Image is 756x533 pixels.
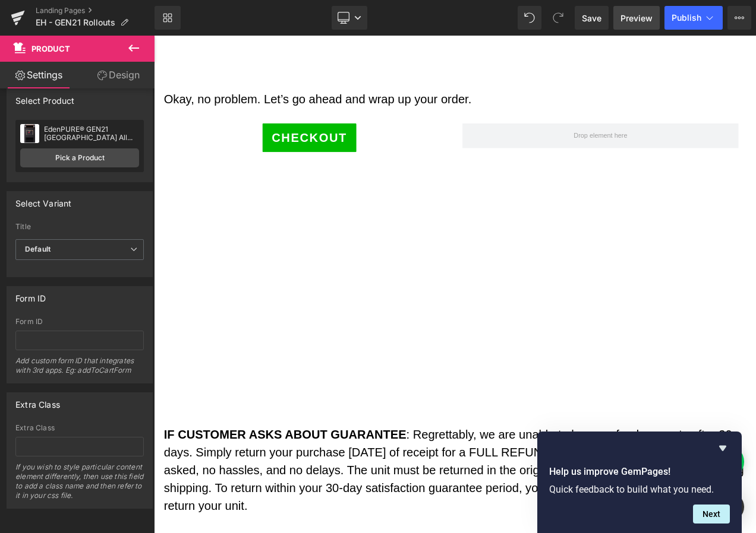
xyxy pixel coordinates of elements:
button: More [727,6,751,30]
label: Title [15,223,144,234]
div: Form ID [15,287,46,303]
span: Checkout [141,112,231,133]
span: Preview [620,12,653,24]
div: Extra Class [15,393,60,410]
a: Landing Pages [36,6,155,15]
div: If you wish to style particular content element differently, then use this field to add a class n... [15,462,144,508]
img: pImage [20,124,39,143]
div: Form ID [15,318,144,326]
div: Add custom form ID that integrates with 3rd apps. Eg: addToCartForm [15,356,144,383]
button: Undo [518,6,541,30]
div: EdenPURE® GEN21 [GEOGRAPHIC_DATA] All Season H... [44,125,139,142]
a: Design [80,62,157,88]
span: EH - GEN21 Rollouts [36,18,115,27]
div: Help us improve GemPages! [549,441,730,524]
b: Default [25,245,51,253]
p: Okay, no problem. Let’s go ahead and wrap up your order. [12,66,707,87]
h2: Help us improve GemPages! [549,465,730,479]
span: Product [31,44,70,53]
span: Publish [672,13,701,23]
a: Checkout [130,105,242,139]
p: Quick feedback to build what you need. [549,484,730,495]
div: Select Variant [15,192,72,208]
span: Save [582,12,601,24]
div: Select Product [15,89,75,106]
a: Pick a Product [20,148,139,167]
button: Next question [693,505,730,524]
a: Preview [613,6,660,30]
strong: IF CUSTOMER ASKS ABOUT GUARANTEE [12,468,301,484]
div: Extra Class [15,424,144,432]
a: New Library [155,6,181,30]
button: Hide survey [716,441,730,455]
button: Publish [664,6,723,30]
button: Redo [546,6,570,30]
